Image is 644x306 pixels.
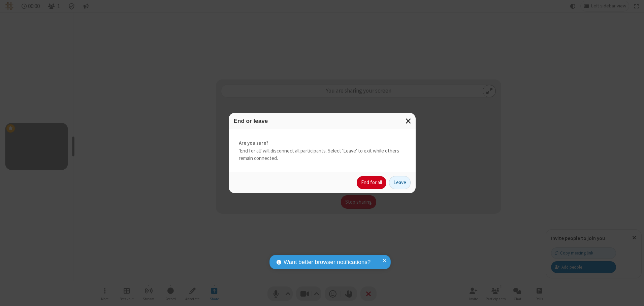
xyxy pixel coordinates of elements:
button: End for all [357,176,386,190]
strong: Are you sure? [239,139,406,147]
span: Want better browser notifications? [284,258,371,267]
h3: End or leave [234,118,411,124]
div: 'End for all' will disconnect all participants. Select 'Leave' to exit while others remain connec... [229,129,416,172]
button: Close modal [401,113,416,129]
button: Leave [389,176,411,190]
